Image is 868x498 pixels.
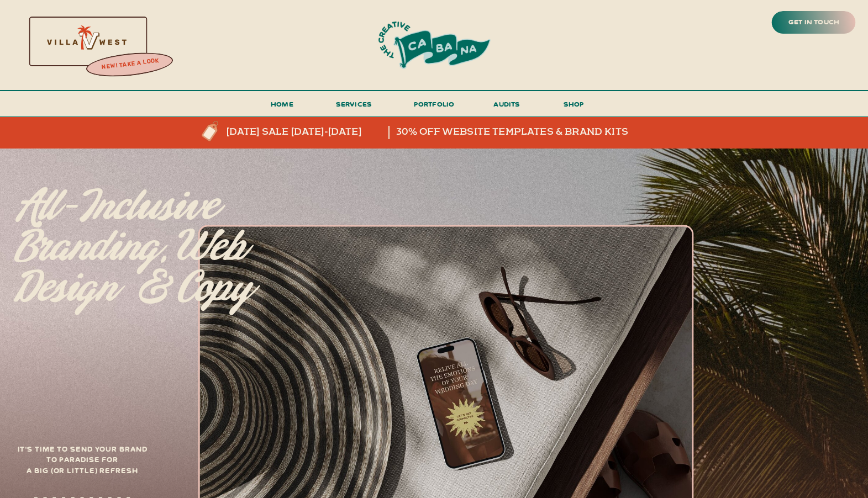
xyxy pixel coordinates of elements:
[265,97,299,118] a: Home
[227,126,415,139] a: [DATE] sale [DATE]-[DATE]
[408,97,460,118] a: portfolio
[336,99,372,108] span: services
[331,97,377,118] a: services
[15,187,280,343] p: All-inclusive branding, web design & copy
[85,54,175,76] a: new! take a look
[17,443,148,486] h3: It's time to send your brand to paradise for a big (or little) refresh
[783,15,845,30] a: get in touch
[396,126,670,139] a: 30% off website templates & brand kits
[491,97,524,116] a: audits
[548,97,601,116] a: shop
